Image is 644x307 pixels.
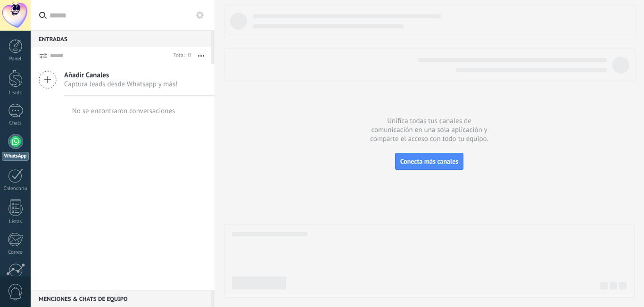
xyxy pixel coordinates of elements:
div: No se encontraron conversaciones [72,107,175,116]
button: Conecta más canales [395,153,463,170]
div: Panel [2,56,29,62]
div: Chats [2,120,29,126]
span: Conecta más canales [400,157,458,166]
div: WhatsApp [2,152,29,161]
div: Entradas [31,30,211,47]
div: Calendario [2,186,29,192]
span: Añadir Canales [64,71,178,80]
div: Listas [2,219,29,225]
span: Captura leads desde Whatsapp y más! [64,80,178,89]
div: Leads [2,90,29,96]
div: Menciones & Chats de equipo [31,290,211,307]
div: Total: 0 [170,51,191,60]
div: Correo [2,249,29,256]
